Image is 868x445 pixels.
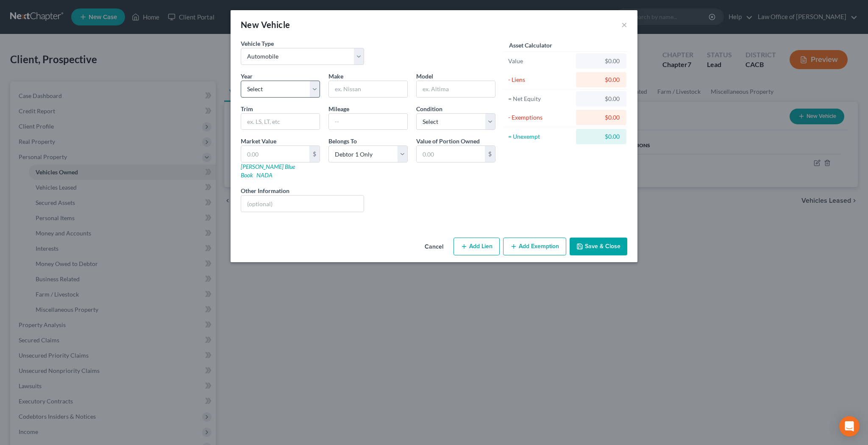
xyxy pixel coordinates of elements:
[508,76,572,84] div: - Liens
[328,73,343,80] span: Make
[241,39,274,48] label: Vehicle Type
[241,163,295,179] a: [PERSON_NAME] Blue Book
[241,19,290,31] div: New Vehicle
[508,57,572,65] div: Value
[583,132,620,141] div: $0.00
[241,146,309,162] input: 0.00
[583,76,620,84] div: $0.00
[503,238,566,255] button: Add Exemption
[508,132,572,141] div: = Unexempt
[621,20,627,30] button: ×
[417,146,485,162] input: 0.00
[485,146,495,162] div: $
[328,137,357,145] span: Belongs To
[583,113,620,122] div: $0.00
[241,137,276,146] label: Market Value
[416,137,480,146] label: Value of Portion Owned
[508,113,572,122] div: - Exemptions
[417,81,495,97] input: ex. Altima
[839,416,860,437] div: Open Intercom Messenger
[416,72,433,81] label: Model
[309,146,320,162] div: $
[416,104,442,113] label: Condition
[418,238,450,255] button: Cancel
[509,41,552,50] label: Asset Calculator
[583,57,620,65] div: $0.00
[256,171,273,179] a: NADA
[329,81,407,97] input: ex. Nissan
[241,196,364,212] input: (optional)
[241,72,253,81] label: Year
[508,95,572,103] div: = Net Equity
[329,114,407,130] input: --
[241,186,289,195] label: Other Information
[570,238,627,255] button: Save & Close
[583,95,620,103] div: $0.00
[328,104,349,113] label: Mileage
[241,114,320,130] input: ex. LS, LT, etc
[241,104,253,113] label: Trim
[453,238,500,255] button: Add Lien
